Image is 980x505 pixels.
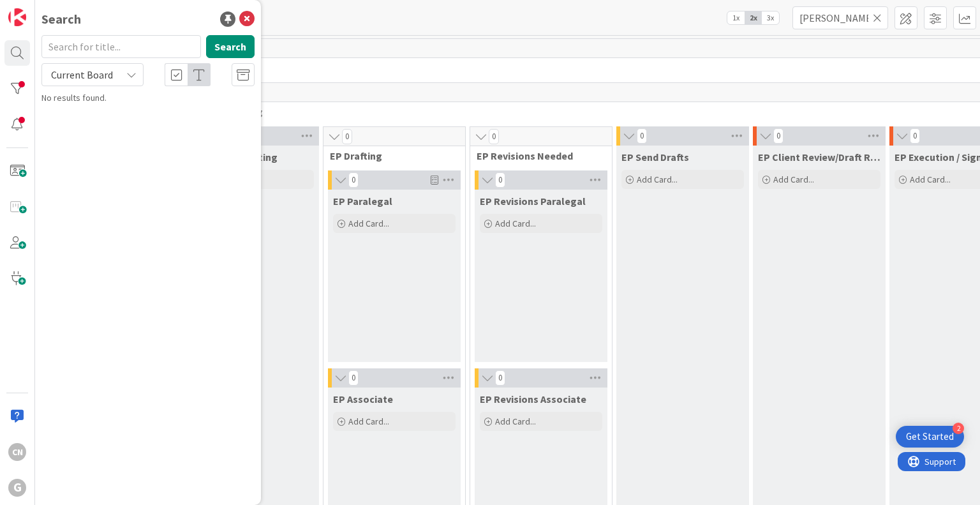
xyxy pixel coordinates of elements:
[495,370,505,386] span: 0
[773,128,783,144] span: 0
[762,11,779,24] span: 3x
[480,195,586,207] span: EP Revisions Paralegal
[953,423,964,434] div: 2
[342,129,352,144] span: 0
[330,149,449,162] span: EP Drafting
[906,430,954,443] div: Get Started
[758,151,880,163] span: EP Client Review/Draft Review Meeting
[489,129,499,144] span: 0
[41,35,201,58] input: Search for title...
[41,10,81,29] div: Search
[41,91,255,105] div: No results found.
[773,174,814,185] span: Add Card...
[910,174,951,185] span: Add Card...
[477,149,596,162] span: EP Revisions Needed
[206,35,255,58] button: Search
[51,68,113,81] span: Current Board
[333,195,392,207] span: EP Paralegal
[637,128,647,144] span: 0
[348,370,359,386] span: 0
[495,218,536,229] span: Add Card...
[8,479,26,497] div: G
[637,174,678,185] span: Add Card...
[333,393,393,405] span: EP Associate
[495,416,536,427] span: Add Card...
[495,172,505,188] span: 0
[348,172,359,188] span: 0
[348,218,389,229] span: Add Card...
[727,11,745,24] span: 1x
[8,8,26,26] img: Visit kanbanzone.com
[480,393,586,405] span: EP Revisions Associate
[745,11,762,24] span: 2x
[621,151,689,163] span: EP Send Drafts
[910,128,920,144] span: 0
[348,416,389,427] span: Add Card...
[8,443,26,461] div: CN
[27,2,58,17] span: Support
[792,6,888,29] input: Quick Filter...
[896,426,964,448] div: Open Get Started checklist, remaining modules: 2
